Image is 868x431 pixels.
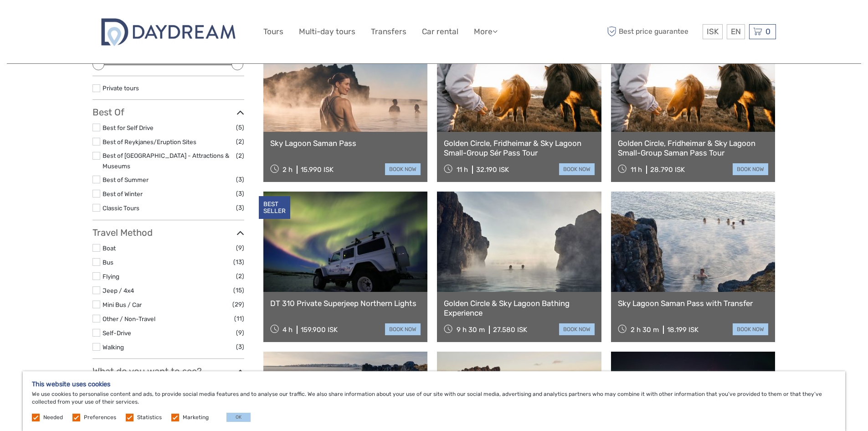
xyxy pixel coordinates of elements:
[236,151,244,161] span: (2)
[618,139,769,157] a: Golden Circle, Fridheimar & Sky Lagoon Small-Group Saman Pass Tour
[707,27,719,36] span: ISK
[301,166,334,174] div: 15.990 ISK
[385,323,421,335] a: book now
[282,166,293,174] span: 2 h
[103,301,142,308] a: Mini Bus / Car
[631,166,642,174] span: 11 h
[232,299,244,310] span: (29)
[23,371,845,431] div: We use cookies to personalise content and ads, to provide social media features and to analyse ou...
[236,243,244,253] span: (9)
[236,122,244,133] span: (5)
[236,271,244,281] span: (2)
[667,326,699,334] div: 18.199 ISK
[103,176,149,183] a: Best of Summer
[270,139,421,148] a: Sky Lagoon Saman Pass
[92,13,244,51] img: 2722-c67f3ee1-da3f-448a-ae30-a82a1b1ec634_logo_big.jpg
[631,326,659,334] span: 2 h 30 m
[618,299,769,308] a: Sky Lagoon Saman Pass with Transfer
[301,326,338,334] div: 159.900 ISK
[103,138,196,145] a: Best of Reykjanes/Eruption Sites
[605,24,700,39] span: Best price guarantee
[650,166,685,174] div: 28.790 ISK
[299,25,355,38] a: Multi-day tours
[103,315,155,322] a: Other / Non-Travel
[559,163,595,175] a: book now
[43,414,63,421] label: Needed
[103,204,139,212] a: Classic Tours
[764,27,772,36] span: 0
[444,299,595,317] a: Golden Circle & Sky Lagoon Bathing Experience
[233,257,244,267] span: (13)
[103,244,116,252] a: Boat
[236,327,244,338] span: (9)
[263,25,283,38] a: Tours
[92,366,244,377] h3: What do you want to see?
[32,380,836,388] h5: This website uses cookies
[733,163,768,175] a: book now
[457,166,468,174] span: 11 h
[103,190,143,197] a: Best of Winter
[103,84,139,92] a: Private tours
[226,413,251,422] button: OK
[493,326,527,334] div: 27.580 ISK
[282,326,293,334] span: 4 h
[385,163,421,175] a: book now
[103,287,134,294] a: Jeep / 4x4
[422,25,458,38] a: Car rental
[733,323,768,335] a: book now
[183,414,209,421] label: Marketing
[559,323,595,335] a: book now
[103,124,154,131] a: Best for Self Drive
[103,152,229,170] a: Best of [GEOGRAPHIC_DATA] - Attractions & Museums
[236,174,244,185] span: (3)
[236,203,244,213] span: (3)
[234,313,244,324] span: (11)
[233,285,244,296] span: (15)
[103,259,113,266] a: Bus
[13,16,103,23] p: We're away right now. Please check back later!
[236,342,244,352] span: (3)
[105,14,116,25] button: Open LiveChat chat widget
[137,414,162,421] label: Statistics
[727,24,745,39] div: EN
[236,188,244,199] span: (3)
[444,139,595,157] a: Golden Circle, Fridheimar & Sky Lagoon Small-Group Sér Pass Tour
[457,326,485,334] span: 9 h 30 m
[270,299,421,308] a: DT 310 Private Superjeep Northern Lights
[474,25,498,38] a: More
[84,414,116,421] label: Preferences
[103,329,131,337] a: Self-Drive
[92,227,244,238] h3: Travel Method
[103,343,124,351] a: Walking
[103,273,119,280] a: Flying
[92,107,244,118] h3: Best Of
[371,25,406,38] a: Transfers
[476,166,509,174] div: 32.190 ISK
[259,196,290,219] div: BEST SELLER
[236,136,244,147] span: (2)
